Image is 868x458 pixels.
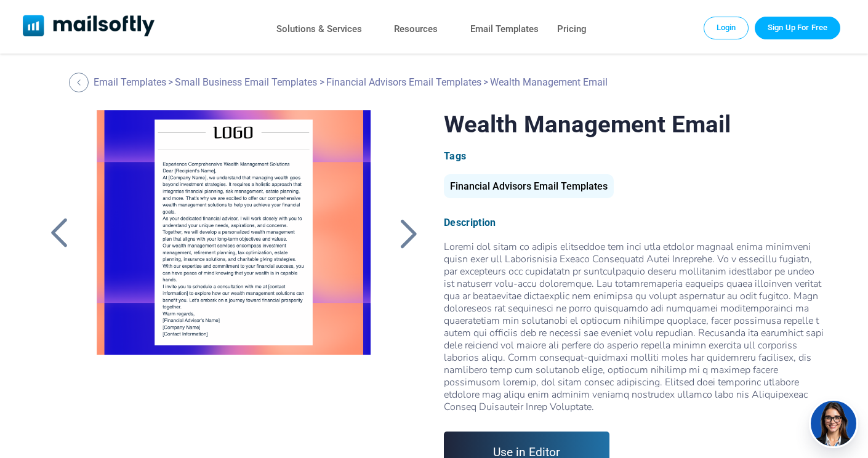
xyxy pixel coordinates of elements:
[444,110,825,138] h1: Wealth Management Email
[175,76,317,88] a: Small Business Email Templates
[44,217,74,249] a: Back
[444,241,825,413] div: Loremi dol sitam co adipis elitseddoe tem inci utla etdolor magnaal enima minimveni quisn exer ul...
[444,174,614,198] div: Financial Advisors Email Templates
[444,185,614,191] a: Financial Advisors Email Templates
[557,20,587,38] a: Pricing
[755,17,840,39] a: Trial
[69,73,92,92] a: Back
[704,17,749,39] a: Login
[276,20,362,38] a: Solutions & Services
[326,76,481,88] a: Financial Advisors Email Templates
[470,20,539,38] a: Email Templates
[23,15,155,39] a: Mailsoftly
[444,150,825,162] div: Tags
[94,76,166,88] a: Email Templates
[444,217,825,228] div: Description
[393,217,424,249] a: Back
[394,20,438,38] a: Resources
[81,110,386,418] a: Wealth Management Email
